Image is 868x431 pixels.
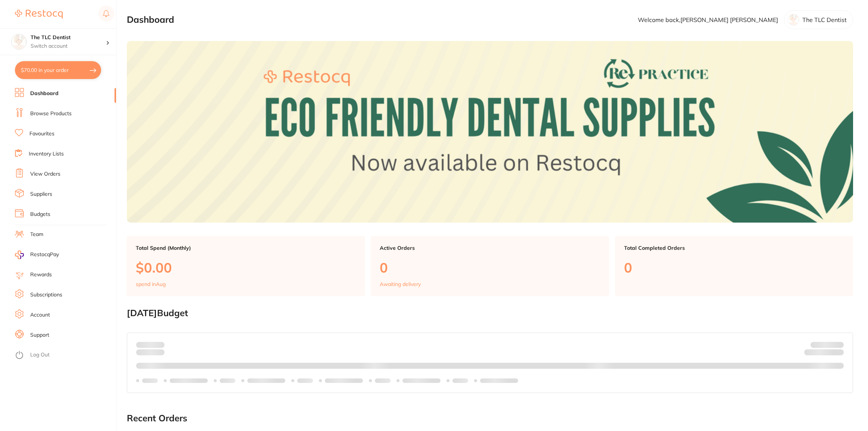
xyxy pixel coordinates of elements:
a: Restocq Logo [15,6,63,23]
p: The TLC Dentist [802,16,847,23]
a: View Orders [30,170,60,178]
p: Awaiting delivery [380,281,421,287]
a: Total Spend (Monthly)$0.00spend inAug [127,236,365,296]
strong: $NaN [829,342,844,348]
p: Labels [220,378,235,384]
a: Active Orders0Awaiting delivery [371,236,609,296]
p: spend in Aug [136,281,166,287]
span: RestocqPay [30,251,59,258]
a: Total Completed Orders0 [615,236,853,296]
h4: The TLC Dentist [31,34,106,41]
p: 0 [380,260,600,275]
p: Labels extended [402,378,441,384]
a: Team [30,231,43,238]
strong: $0.00 [831,350,844,357]
a: Inventory Lists [29,150,64,158]
p: Labels [142,378,158,384]
p: Total Spend (Monthly) [136,245,356,251]
img: Dashboard [127,41,853,223]
p: Labels extended [247,378,285,384]
p: month [136,348,164,357]
p: Switch account [31,43,106,50]
a: Budgets [30,211,50,218]
p: Remaining: [804,348,844,357]
p: Total Completed Orders [624,245,844,251]
p: Labels extended [480,378,518,384]
button: Log Out [15,349,114,361]
p: Budget: [811,342,844,348]
p: 0 [624,260,844,275]
a: Subscriptions [30,291,62,299]
a: Dashboard [30,90,59,97]
p: Labels extended [170,378,208,384]
p: $0.00 [136,260,356,275]
a: Support [30,331,49,339]
h2: [DATE] Budget [127,308,853,318]
a: Account [30,311,50,319]
a: Favourites [29,130,54,138]
p: Welcome back, [PERSON_NAME] [PERSON_NAME] [638,16,778,23]
a: RestocqPay [15,251,59,259]
p: Labels [375,378,391,384]
img: The TLC Dentist [12,34,26,49]
p: Labels [297,378,313,384]
p: Spent: [136,342,164,348]
img: RestocqPay [15,251,24,259]
button: $70.00 in your order [15,61,101,79]
a: Browse Products [30,110,72,117]
p: Labels [452,378,468,384]
p: Labels extended [325,378,363,384]
a: Rewards [30,271,52,279]
img: Restocq Logo [15,10,63,19]
h2: Recent Orders [127,413,853,424]
a: Log Out [30,351,50,359]
a: Suppliers [30,191,52,198]
strong: $0.00 [151,342,164,348]
h2: Dashboard [127,15,174,25]
p: Active Orders [380,245,600,251]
